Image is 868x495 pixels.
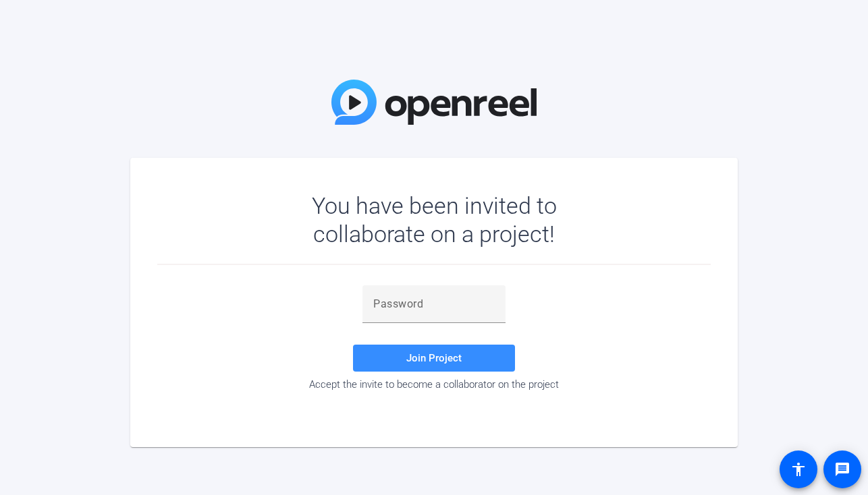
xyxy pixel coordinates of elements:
[373,296,495,312] input: Password
[834,461,850,477] mat-icon: message
[331,80,537,125] img: OpenReel Logo
[790,461,807,477] mat-icon: accessibility
[157,378,711,390] div: Accept the invite to become a collaborator on the project
[406,352,462,364] span: Join Project
[353,345,515,372] button: Join Project
[273,192,596,248] div: You have been invited to collaborate on a project!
